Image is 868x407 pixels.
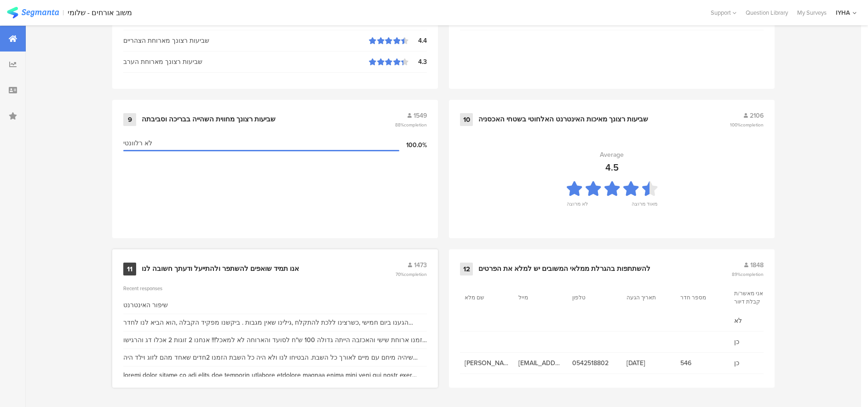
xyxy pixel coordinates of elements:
[734,316,779,326] span: לא
[478,264,650,274] div: להשתתפות בהגרלת ממלאי המשובים יש למלא את הפרטים
[732,271,764,278] span: 89%
[123,318,427,327] div: הגענו ביום חמישי ,כשרצינו ללכת להתקלח ,גילינו שאין מגבות . ביקשנו מפקיד הקבלה ,הוא הביא לנו לחדר ...
[711,6,736,20] div: Support
[734,337,779,347] span: כן
[142,115,276,124] div: שביעות רצונך מחווית השהייה בבריכה וסביבתה
[123,353,427,362] div: שיהיה מיחם עם מיים לאורך כל השבת. הבטיחו לנו ולא היה כל השבת הזמנו 2חדים שאחד מהם לזוג וילד היה מ...
[518,293,560,302] section: מייל
[460,113,473,126] div: 10
[567,200,588,213] div: לא מרוצה
[68,8,132,17] div: משוב אורחים - שלומי
[680,358,725,368] span: 546
[414,111,427,120] span: 1549
[741,8,793,17] a: Question Library
[627,293,668,302] section: תאריך הגעה
[680,293,722,302] section: מספר חדר
[123,113,136,126] div: 9
[478,115,648,124] div: שביעות רצונך מאיכות האינטרנט האלחוטי בשטחי האכסניה
[123,57,369,67] div: שביעות רצונך מארוחת הערב
[572,358,617,368] span: 0542518802
[414,260,427,270] span: 1473
[63,7,64,18] div: |
[518,358,563,368] span: [EMAIL_ADDRESS][DOMAIN_NAME]
[734,358,779,368] span: כן
[408,36,427,46] div: 4.4
[395,121,427,128] span: 88%
[123,285,427,292] div: Recent responses
[741,271,764,278] span: completion
[750,260,764,270] span: 1848
[460,263,473,275] div: 12
[123,263,136,275] div: 11
[465,358,509,368] span: [PERSON_NAME]
[396,271,427,278] span: 70%
[734,289,776,306] section: אני מאשר/ת קבלת דיוור
[123,370,427,380] div: ‏loremi dolor sitame co adi elits doe temporin utlabore etdolore magnaa enima mini veni qui nostr...
[605,161,619,174] div: 4.5
[627,358,671,368] span: [DATE]
[123,138,152,148] span: לא רלוונטי
[600,150,624,160] div: Average
[123,36,369,46] div: שביעות רצונך מארוחת הצהריים
[404,271,427,278] span: completion
[123,300,168,310] div: שיפור האינטרנט
[408,57,427,67] div: 4.3
[793,8,831,17] a: My Surveys
[632,200,657,213] div: מאוד מרוצה
[572,293,614,302] section: טלפון
[730,121,764,128] span: 100%
[7,7,59,18] img: segmanta logo
[399,140,427,150] div: 100.0%
[741,121,764,128] span: completion
[123,335,427,345] div: הזמנו ארוחת שישי והאכזבה הייתה גדולה 100 ש"ח לסועד והארוחה לא למאכל!!! אנחנו 2 זוגות 2 אכלו דג וה...
[836,8,850,17] div: IYHA
[404,121,427,128] span: completion
[750,111,764,120] span: 2106
[142,264,299,274] div: אנו תמיד שואפים להשתפר ולהתייעל ודעתך חשובה לנו
[465,293,506,302] section: שם מלא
